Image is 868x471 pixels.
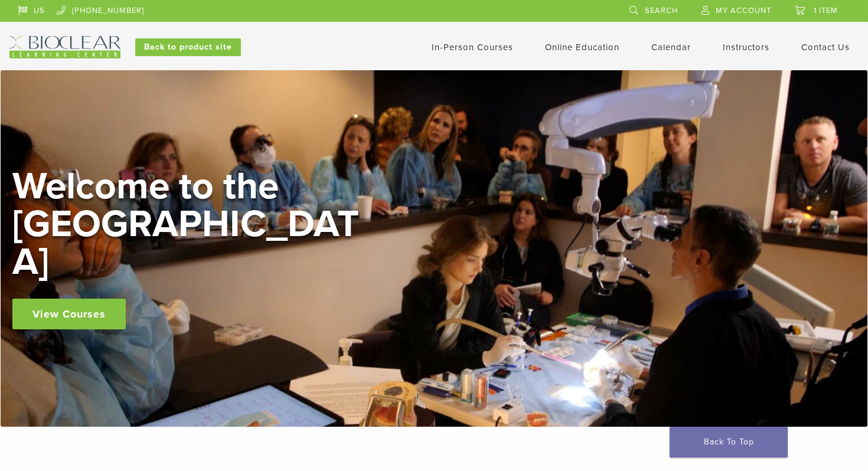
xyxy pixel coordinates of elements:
a: Back To Top [670,427,788,457]
a: Back to product site [135,38,241,56]
a: Instructors [723,42,769,53]
span: 1 item [814,6,838,15]
span: Search [645,6,678,15]
a: Online Education [545,42,619,53]
img: Bioclear [9,36,120,58]
a: In-Person Courses [432,42,513,53]
span: My Account [716,6,771,15]
a: Contact Us [801,42,850,53]
a: View Courses [12,299,126,329]
h2: Welcome to the [GEOGRAPHIC_DATA] [12,168,367,281]
a: Calendar [651,42,691,53]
